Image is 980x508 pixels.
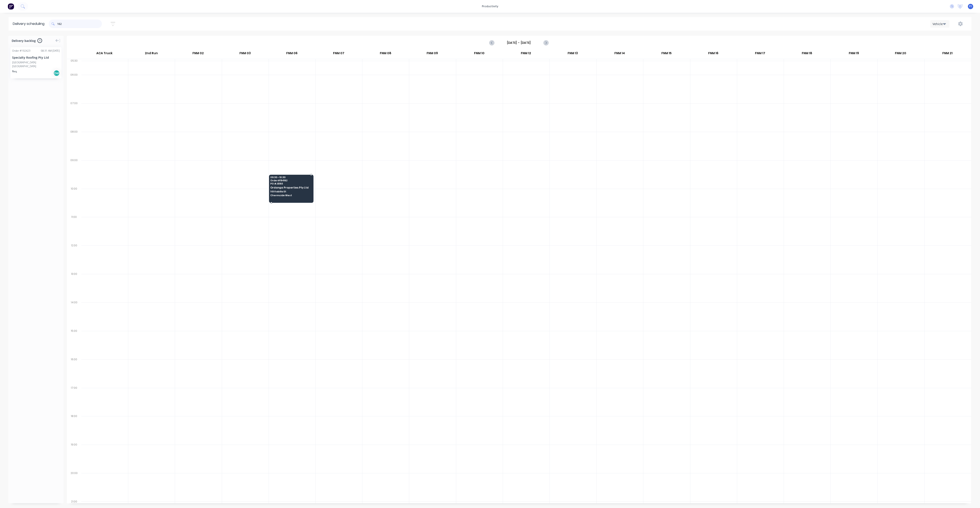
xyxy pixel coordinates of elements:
div: FNM 14 [596,50,643,59]
div: FNM 19 [830,50,877,59]
div: 20:00 [67,471,81,499]
div: 11:00 [67,214,81,243]
div: 15:00 [67,328,81,357]
div: FNM 03 [222,50,268,59]
div: 13:00 [67,271,81,300]
img: Factory [8,3,14,10]
div: 2nd Run [128,50,175,59]
div: ACA Truck [81,50,128,59]
span: Delivery backlog [12,38,36,43]
div: 07:00 [67,101,81,129]
div: [GEOGRAPHIC_DATA] [12,64,60,68]
span: 09:30 - 10:30 [270,176,312,179]
div: FNM 02 [175,50,221,59]
div: 08:31 AM [DATE] [41,49,60,53]
span: 1 Kittabilla St [270,190,312,193]
span: PO # J5193 [270,182,312,185]
div: 18:00 [67,414,81,442]
span: Order # 194162 [270,179,312,182]
div: FNM 20 [877,50,924,59]
div: Order # 192423 [12,49,30,53]
div: FNM 06 [269,50,315,59]
div: FNM 10 [456,50,502,59]
div: FNM 07 [315,50,362,59]
div: productivity [480,3,500,10]
div: Delivery scheduling [9,17,49,31]
div: FNM 17 [737,50,783,59]
div: 21:00 [67,499,81,504]
div: 06:00 [67,72,81,101]
div: 19:00 [67,442,81,471]
div: 09:00 [67,158,81,186]
div: FNM 15 [643,50,690,59]
div: 17:00 [67,385,81,414]
span: F1 [969,4,972,8]
div: FNM 16 [690,50,736,59]
button: Vehicle [930,20,949,28]
span: 1 [37,38,42,43]
div: 10:00 [67,186,81,215]
div: Vehicle [933,22,945,26]
div: 08:00 [67,129,81,158]
div: [GEOGRAPHIC_DATA] [12,61,36,64]
div: Del [53,70,60,76]
div: 05:30 [67,58,81,72]
div: FNM 09 [409,50,456,59]
div: 12:00 [67,243,81,271]
div: FNM 08 [362,50,409,59]
div: 16:00 [67,357,81,385]
span: Req. [12,70,17,73]
span: Ordanga Properties Pty Ltd [270,186,312,189]
span: Chermside West [270,194,312,197]
div: Specialty Roofing Pty Ltd [12,55,60,60]
div: 14:00 [67,300,81,328]
div: FNM 21 [924,50,971,59]
div: FNM 12 [503,50,549,59]
div: FNM 18 [784,50,830,59]
div: FNM 13 [550,50,596,59]
input: Search for orders [57,20,102,28]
